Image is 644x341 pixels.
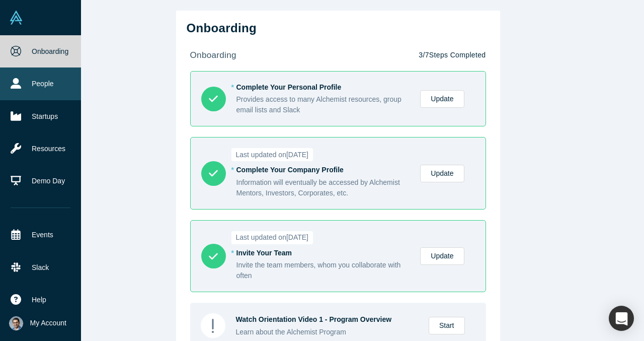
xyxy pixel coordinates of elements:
div: Invite the team members, whom you collaborate with often [236,260,410,281]
p: 3 / 7 Steps Completed [419,50,486,60]
img: VP Singh's Account [9,316,23,330]
a: Start [429,317,465,334]
div: Complete Your Personal Profile [236,82,410,93]
span: Last updated on [DATE] [231,148,313,161]
span: My Account [30,318,66,328]
div: Invite Your Team [236,248,410,258]
span: Last updated on [DATE] [231,231,313,244]
div: Complete Your Company Profile [236,165,410,175]
a: Update [420,165,464,182]
a: Update [420,90,464,108]
span: Help [32,295,46,305]
img: Alchemist Vault Logo [9,11,23,25]
strong: onboarding [190,50,236,60]
h2: Onboarding [187,21,490,36]
a: Update [420,247,464,265]
div: Learn about the Alchemist Program [236,327,418,337]
div: Provides access to many Alchemist resources, group email lists and Slack [236,94,410,115]
button: My Account [9,316,66,330]
div: Information will eventually be accessed by Alchemist Mentors, Investors, Corporates, etc. [236,177,410,198]
div: Watch Orientation Video 1 - Program Overview [236,314,418,325]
